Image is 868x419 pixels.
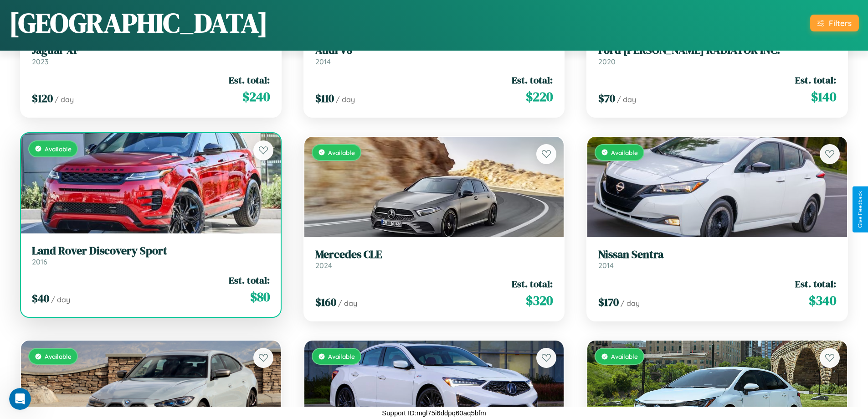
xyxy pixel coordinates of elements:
span: Est. total: [229,274,270,287]
div: Filters [829,18,852,28]
span: Est. total: [512,277,553,290]
span: / day [338,299,357,308]
a: Ford [PERSON_NAME] RADIATOR INC.2020 [598,44,836,66]
span: / day [51,295,70,304]
span: Est. total: [795,73,836,87]
a: Mercedes CLE2024 [315,248,553,270]
span: $ 220 [526,88,553,106]
a: Audi V82014 [315,44,553,66]
span: Available [611,352,638,360]
span: / day [55,95,74,104]
span: 2024 [315,261,332,270]
span: $ 160 [315,295,336,310]
a: Jaguar XF2023 [32,44,270,66]
h3: Audi V8 [315,44,553,57]
span: $ 120 [32,91,53,106]
span: 2014 [598,261,614,270]
h3: Nissan Sentra [598,248,836,261]
span: Est. total: [795,277,836,290]
div: Give Feedback [857,191,863,228]
span: Available [328,352,355,360]
h1: [GEOGRAPHIC_DATA] [9,4,268,41]
button: Filters [810,15,859,31]
span: 2014 [315,57,331,66]
span: $ 110 [315,91,334,106]
h3: Ford [PERSON_NAME] RADIATOR INC. [598,44,836,57]
h3: Mercedes CLE [315,248,553,261]
h3: Jaguar XF [32,44,270,57]
span: $ 70 [598,91,615,106]
span: Available [611,149,638,156]
iframe: Intercom live chat [9,388,31,410]
span: $ 140 [811,88,836,106]
span: 2016 [32,257,47,266]
span: / day [621,299,640,308]
p: Support ID: mgl75i6ddpq60aq5bfm [382,407,486,419]
span: Est. total: [512,73,553,87]
span: 2020 [598,57,616,66]
h3: Land Rover Discovery Sport [32,244,270,258]
a: Nissan Sentra2014 [598,248,836,270]
span: Available [328,149,355,156]
span: $ 340 [809,291,836,310]
span: $ 240 [242,88,270,106]
span: Est. total: [229,73,270,87]
span: $ 80 [250,288,270,306]
span: $ 170 [598,295,619,310]
span: 2023 [32,57,48,66]
span: / day [336,95,355,104]
a: Land Rover Discovery Sport2016 [32,244,270,267]
span: / day [617,95,636,104]
span: $ 40 [32,291,49,306]
span: Available [45,352,72,360]
span: $ 320 [526,291,553,310]
span: Available [45,145,72,153]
